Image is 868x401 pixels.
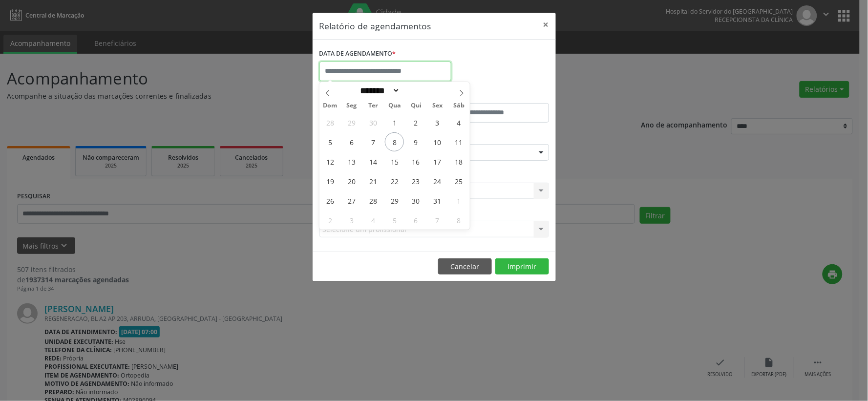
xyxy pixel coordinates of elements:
[400,85,432,96] input: Year
[385,113,404,132] span: Outubro 1, 2025
[495,258,549,275] button: Imprimir
[449,113,468,132] span: Outubro 4, 2025
[342,171,361,190] span: Outubro 20, 2025
[320,132,339,151] span: Outubro 5, 2025
[428,191,447,210] span: Outubro 31, 2025
[438,258,492,275] button: Cancelar
[363,191,382,210] span: Outubro 28, 2025
[437,88,549,103] label: ATÉ
[406,132,425,151] span: Outubro 9, 2025
[428,113,447,132] span: Outubro 3, 2025
[406,191,425,210] span: Outubro 30, 2025
[405,103,427,109] span: Qui
[342,152,361,171] span: Outubro 13, 2025
[428,211,447,230] span: Novembro 7, 2025
[448,103,470,109] span: Sáb
[427,103,448,109] span: Sex
[449,191,468,210] span: Novembro 1, 2025
[342,211,361,230] span: Novembro 3, 2025
[406,152,425,171] span: Outubro 16, 2025
[428,132,447,151] span: Outubro 10, 2025
[341,103,362,109] span: Seg
[319,20,431,32] h5: Relatório de agendamentos
[319,103,341,109] span: Dom
[342,132,361,151] span: Outubro 6, 2025
[406,171,425,190] span: Outubro 23, 2025
[385,191,404,210] span: Outubro 29, 2025
[385,211,404,230] span: Novembro 5, 2025
[363,113,382,132] span: Setembro 30, 2025
[449,211,468,230] span: Novembro 8, 2025
[406,113,425,132] span: Outubro 2, 2025
[342,113,361,132] span: Setembro 29, 2025
[363,152,382,171] span: Outubro 14, 2025
[320,211,339,230] span: Novembro 2, 2025
[363,211,382,230] span: Novembro 4, 2025
[384,103,405,109] span: Qua
[319,46,396,62] label: DATA DE AGENDAMENTO
[363,132,382,151] span: Outubro 7, 2025
[362,103,384,109] span: Ter
[385,132,404,151] span: Outubro 8, 2025
[320,152,339,171] span: Outubro 12, 2025
[406,211,425,230] span: Novembro 6, 2025
[363,171,382,190] span: Outubro 21, 2025
[449,132,468,151] span: Outubro 11, 2025
[385,171,404,190] span: Outubro 22, 2025
[449,152,468,171] span: Outubro 18, 2025
[385,152,404,171] span: Outubro 15, 2025
[428,171,447,190] span: Outubro 24, 2025
[342,191,361,210] span: Outubro 27, 2025
[357,85,400,96] select: Month
[449,171,468,190] span: Outubro 25, 2025
[536,13,556,37] button: Close
[320,191,339,210] span: Outubro 26, 2025
[428,152,447,171] span: Outubro 17, 2025
[320,113,339,132] span: Setembro 28, 2025
[320,171,339,190] span: Outubro 19, 2025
